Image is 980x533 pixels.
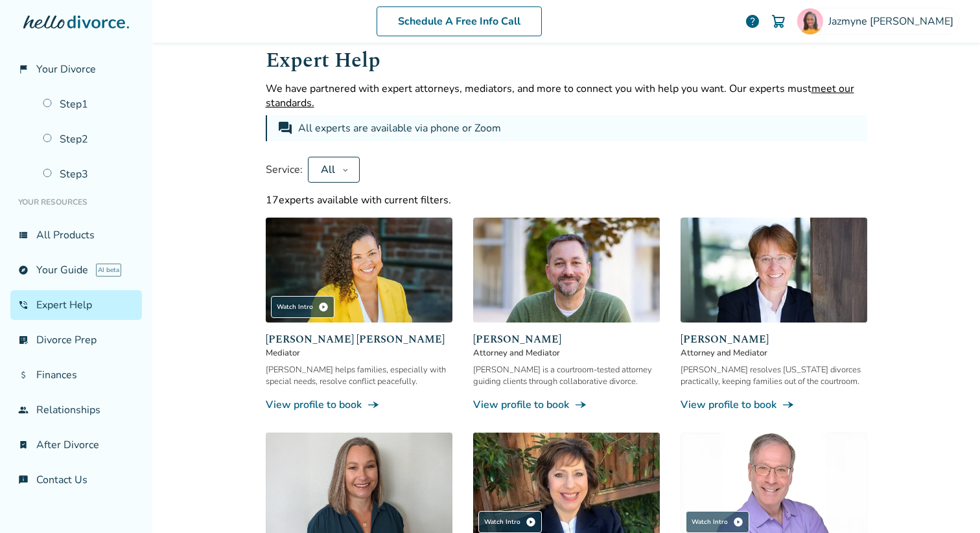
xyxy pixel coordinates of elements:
div: Watch Intro [686,511,749,533]
a: view_listAll Products [10,220,142,250]
span: Service: [266,163,303,177]
div: [PERSON_NAME] resolves [US_STATE] divorces practically, keeping families out of the courtroom. [681,364,867,387]
div: Watch Intro [478,511,542,533]
span: play_circle [318,302,329,312]
span: [PERSON_NAME] [681,332,867,347]
li: Your Resources [10,189,142,215]
h1: Expert Help [266,45,867,76]
a: chat_infoContact Us [10,465,142,495]
span: line_end_arrow_notch [367,398,380,411]
a: exploreYour GuideAI beta [10,255,142,285]
span: play_circle [733,517,743,527]
a: phone_in_talkExpert Help [10,290,142,320]
div: 17 experts available with current filters. [266,193,867,207]
span: Mediator [266,347,452,359]
span: Jazmyne [PERSON_NAME] [828,14,959,28]
img: Anne Mania [681,218,867,323]
span: forum [277,120,293,136]
span: Attorney and Mediator [681,347,867,359]
span: Attorney and Mediator [473,347,660,359]
span: line_end_arrow_notch [782,398,795,411]
span: attach_money [18,370,29,380]
a: View profile to bookline_end_arrow_notch [266,398,452,412]
span: view_list [18,230,29,240]
a: list_alt_checkDivorce Prep [10,325,142,355]
a: attach_moneyFinances [10,360,142,390]
p: We have partnered with expert attorneys, mediators, and more to connect you with help you want. O... [266,82,867,110]
a: View profile to bookline_end_arrow_notch [473,398,660,412]
span: AI beta [96,264,121,277]
img: Cart [771,14,786,29]
a: groupRelationships [10,395,142,425]
span: bookmark_check [18,440,29,450]
div: All [319,163,337,177]
span: [PERSON_NAME] [473,332,660,347]
div: [PERSON_NAME] helps families, especially with special needs, resolve conflict peacefully. [266,364,452,387]
a: Step2 [35,124,142,154]
span: flag_2 [18,64,29,74]
a: Schedule A Free Info Call [377,6,542,36]
span: explore [18,265,29,275]
img: Neil Forester [473,218,660,323]
iframe: Chat Widget [915,471,980,533]
a: View profile to bookline_end_arrow_notch [681,398,867,412]
span: Your Divorce [36,62,96,76]
span: line_end_arrow_notch [574,398,587,411]
span: list_alt_check [18,335,29,345]
a: flag_2Your Divorce [10,54,142,84]
button: All [308,157,360,183]
span: group [18,405,29,415]
span: phone_in_talk [18,300,29,310]
img: Claudia Brown Coulter [266,218,452,323]
img: Jazmyne Williams [797,8,823,34]
span: meet our standards. [266,82,854,110]
a: bookmark_checkAfter Divorce [10,430,142,460]
a: Step1 [35,89,142,119]
a: Step3 [35,159,142,189]
div: [PERSON_NAME] is a courtroom-tested attorney guiding clients through collaborative divorce. [473,364,660,387]
a: help [745,14,760,29]
span: chat_info [18,475,29,485]
div: Watch Intro [271,296,334,318]
span: [PERSON_NAME] [PERSON_NAME] [266,332,452,347]
div: All experts are available via phone or Zoom [298,120,504,136]
span: play_circle [526,517,536,527]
